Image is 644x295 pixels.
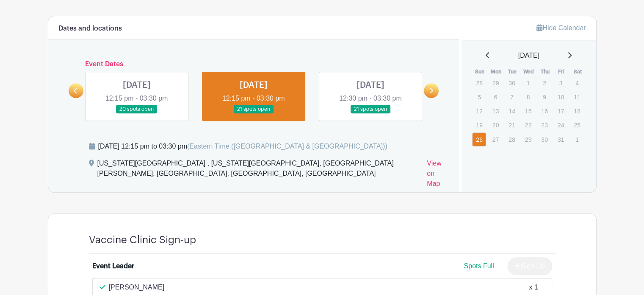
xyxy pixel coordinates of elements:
th: Fri [553,67,570,76]
p: 29 [489,76,503,90]
p: 1 [570,133,584,146]
p: 30 [505,76,519,90]
div: Event Leader [92,261,134,271]
th: Sun [472,67,488,76]
p: 4 [570,76,584,90]
p: 23 [537,118,551,132]
p: 17 [554,104,568,118]
p: 22 [521,118,535,132]
p: 11 [570,90,584,104]
p: 20 [489,118,503,132]
span: [DATE] [518,51,539,61]
h6: Dates and locations [58,25,122,33]
p: 31 [554,133,568,146]
p: 27 [489,133,503,146]
p: 28 [472,76,486,90]
p: 24 [554,118,568,132]
a: View on Map [427,158,449,192]
th: Tue [504,67,521,76]
p: 30 [537,133,551,146]
p: 9 [537,90,551,104]
p: 25 [570,118,584,132]
p: 19 [472,118,486,132]
p: 2 [537,76,551,90]
div: [DATE] 12:15 pm to 03:30 pm [98,141,387,152]
span: Spots Full [464,262,494,270]
p: 29 [521,133,535,146]
p: 18 [570,104,584,118]
p: 3 [554,76,568,90]
h4: Vaccine Clinic Sign-up [89,234,196,246]
h6: Event Dates [83,60,424,68]
p: 12 [472,104,486,118]
p: 1 [521,76,535,90]
th: Wed [521,67,537,76]
p: 15 [521,104,535,118]
span: (Eastern Time ([GEOGRAPHIC_DATA] & [GEOGRAPHIC_DATA])) [187,143,387,150]
a: 26 [472,132,486,146]
p: 6 [489,90,503,104]
a: Hide Calendar [536,24,586,31]
th: Thu [537,67,553,76]
div: [US_STATE][GEOGRAPHIC_DATA] , [US_STATE][GEOGRAPHIC_DATA], [GEOGRAPHIC_DATA][PERSON_NAME], [GEOGR... [97,158,420,192]
th: Mon [488,67,505,76]
p: [PERSON_NAME] [109,282,165,292]
p: 7 [505,90,519,104]
p: 14 [505,104,519,118]
p: 16 [537,104,551,118]
th: Sat [569,67,586,76]
p: 10 [554,90,568,104]
p: 5 [472,90,486,104]
p: 28 [505,133,519,146]
div: x 1 [529,282,538,292]
p: 13 [489,104,503,118]
p: 21 [505,118,519,132]
p: 8 [521,90,535,104]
